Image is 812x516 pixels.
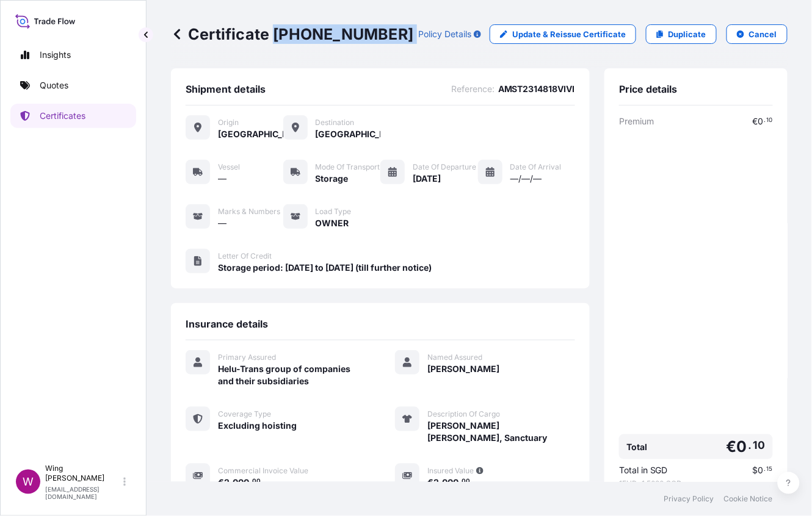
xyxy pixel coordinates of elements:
span: Origin [218,118,239,127]
span: 0 [758,117,764,126]
span: —/—/— [510,173,542,185]
span: Price details [619,83,678,95]
span: 10 [753,442,766,449]
span: 00 [462,479,470,484]
span: Commercial Invoice Value [218,466,308,476]
span: Storage period: [DATE] to [DATE] (till further notice) [218,262,432,274]
span: Destination [316,118,355,127]
span: 2 [433,478,439,487]
span: Load Type [316,207,352,217]
span: Reference : [451,83,495,95]
span: Vessel [218,162,240,172]
p: Quotes [40,79,68,91]
a: Quotes [10,73,136,98]
span: . [764,118,766,123]
a: Cookie Notice [724,494,773,504]
span: [GEOGRAPHIC_DATA] [316,128,381,140]
span: Named Assured [427,353,482,362]
span: Insured Value [427,466,474,476]
span: 1 EUR = 1.5020 SGD [619,479,773,489]
span: 2 [224,478,230,487]
span: . [459,479,461,484]
span: Excluding hoisting [218,420,297,432]
span: 0 [737,439,747,454]
span: W [23,476,34,488]
p: Certificate [PHONE_NUMBER] [171,24,413,44]
button: Cancel [727,24,788,44]
span: [DATE] [413,173,441,185]
span: Shipment details [186,83,266,95]
span: Mode of Transport [316,162,380,172]
p: [EMAIL_ADDRESS][DOMAIN_NAME] [45,486,121,500]
a: Insights [10,43,136,67]
span: Description Of Cargo [427,409,500,419]
p: Update & Reissue Certificate [512,28,626,40]
a: Update & Reissue Certificate [490,24,636,44]
span: Marks & Numbers [218,207,280,217]
span: Date of Arrival [510,162,562,172]
p: Certificates [40,110,85,122]
a: Certificates [10,104,136,128]
span: Premium [619,115,654,127]
p: Duplicate [669,28,706,40]
span: . [749,442,752,449]
span: Primary Assured [218,353,276,362]
p: Policy Details [418,28,471,40]
span: [PERSON_NAME] [427,363,499,375]
span: Coverage Type [218,409,271,419]
span: 000 [233,478,249,487]
span: , [439,478,442,487]
span: 15 [767,467,773,471]
a: Privacy Policy [664,494,714,504]
span: OWNER [316,217,349,229]
span: Date of Departure [413,162,476,172]
span: — [218,217,227,229]
span: € [427,478,433,487]
span: , [230,478,233,487]
span: Total [626,441,647,453]
span: 000 [442,478,459,487]
span: 00 [252,479,261,484]
span: € [753,117,758,126]
span: Letter of Credit [218,251,272,261]
span: Storage [316,173,349,185]
span: € [218,478,224,487]
span: [GEOGRAPHIC_DATA] [218,128,283,140]
span: 10 [767,118,773,123]
span: € [726,439,736,454]
span: $ [753,466,758,475]
span: Helu-Trans group of companies and their subsidiaries [218,363,366,387]
span: Insurance details [186,318,268,330]
p: Insights [40,49,71,61]
span: [PERSON_NAME] [PERSON_NAME], Sanctuary [427,420,575,444]
span: Total in SGD [619,464,668,476]
p: Wing [PERSON_NAME] [45,464,121,483]
span: — [218,173,227,185]
span: . [250,479,252,484]
span: AMST2314818VIVI [498,83,575,95]
span: 0 [758,466,764,475]
a: Duplicate [646,24,717,44]
p: Cancel [749,28,777,40]
span: . [764,467,766,471]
